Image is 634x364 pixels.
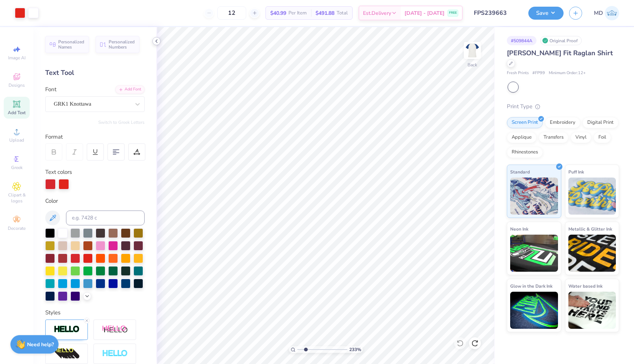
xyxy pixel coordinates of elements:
[102,350,128,358] img: Negative Space
[349,346,361,353] span: 233 %
[594,6,619,20] a: MD
[316,9,334,17] span: $491.88
[45,68,145,78] div: Text Tool
[45,133,145,141] div: Format
[528,7,564,20] button: Save
[540,36,582,45] div: Original Proof
[605,6,619,20] img: Mads De Vera
[8,110,26,116] span: Add Text
[594,9,603,17] span: MD
[594,132,611,143] div: Foil
[45,308,145,317] div: Styles
[568,178,616,215] img: Puff Ink
[507,70,529,76] span: Fresh Prints
[363,9,391,17] span: Est. Delivery
[468,62,477,68] div: Back
[54,348,80,360] img: 3d Illusion
[288,9,307,17] span: Per Item
[109,39,135,50] span: Personalized Numbers
[507,117,543,128] div: Screen Print
[510,235,558,272] img: Neon Ink
[532,70,545,76] span: # FP99
[510,282,552,290] span: Glow in the Dark Ink
[11,165,23,171] span: Greek
[45,197,145,205] div: Color
[102,325,128,334] img: Shadow
[404,9,445,17] span: [DATE] - [DATE]
[510,225,528,233] span: Neon Ink
[507,102,619,111] div: Print Type
[510,178,558,215] img: Standard
[507,147,543,158] div: Rhinestones
[468,6,523,20] input: Untitled Design
[217,6,246,20] input: – –
[8,225,26,231] span: Decorate
[507,132,536,143] div: Applique
[568,235,616,272] img: Metallic & Glitter Ink
[54,325,80,334] img: Stroke
[9,82,25,88] span: Designs
[568,168,584,176] span: Puff Ink
[510,168,530,176] span: Standard
[545,117,580,128] div: Embroidery
[449,10,457,16] span: FREE
[337,9,348,17] span: Total
[539,132,568,143] div: Transfers
[8,55,26,61] span: Image AI
[45,168,72,176] label: Text colors
[58,39,85,50] span: Personalized Names
[98,119,145,125] button: Switch to Greek Letters
[568,282,602,290] span: Water based Ink
[582,117,618,128] div: Digital Print
[507,36,536,45] div: # 509844A
[507,49,613,57] span: [PERSON_NAME] Fit Raglan Shirt
[568,292,616,329] img: Water based Ink
[66,211,145,225] input: e.g. 7428 c
[568,225,612,233] span: Metallic & Glitter Ink
[510,292,558,329] img: Glow in the Dark Ink
[45,85,56,94] label: Font
[270,9,286,17] span: $40.99
[27,341,54,348] strong: Need help?
[571,132,591,143] div: Vinyl
[549,70,586,76] span: Minimum Order: 12 +
[115,85,145,94] div: Add Font
[9,137,24,143] span: Upload
[4,192,30,204] span: Clipart & logos
[465,43,480,58] img: Back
